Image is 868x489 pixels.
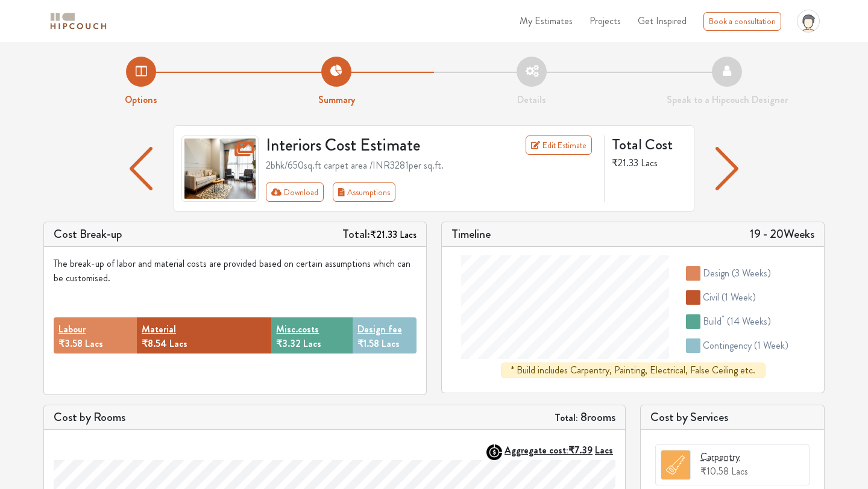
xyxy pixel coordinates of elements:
[400,228,417,241] span: Lacs
[266,158,597,173] div: 2bhk / 650 sq.ft carpet area /INR 3281 per sq.ft.
[486,444,502,460] img: AggregateIcon
[276,322,319,337] button: Misc.costs
[142,322,176,337] button: Material
[731,464,748,478] span: Lacs
[595,443,613,457] span: Lacs
[650,410,814,425] h5: Cost by Services
[130,147,153,190] img: arrow left
[638,14,687,28] span: Get Inspired
[612,156,638,170] span: ₹21.33
[276,337,301,350] span: ₹3.32
[727,314,771,328] span: ( 14 weeks )
[266,182,597,202] div: Toolbar with button groups
[501,363,766,378] div: * Build includes Carpentry, Painting, Electrical, False Ceiling etc.
[732,266,771,280] span: ( 3 weeks )
[700,464,729,478] span: ₹10.58
[722,290,756,304] span: ( 1 week )
[85,337,103,350] span: Lacs
[48,8,108,35] span: logo-horizontal.svg
[318,93,355,107] strong: Summary
[259,135,489,156] h3: Interiors Cost Estimate
[58,322,86,337] button: Labour
[54,227,122,241] h5: Cost Break-up
[48,11,108,32] img: logo-horizontal.svg
[451,227,491,241] h5: Timeline
[342,227,417,241] h5: Total:
[612,135,684,154] h4: Total Cost
[555,410,615,425] h5: 8 rooms
[517,93,546,107] strong: Details
[750,227,814,241] h5: 19 - 20 Weeks
[382,337,400,350] span: Lacs
[703,290,756,305] div: civil
[703,314,771,329] div: build
[526,135,593,155] a: Edit Estimate
[54,257,417,285] div: The break-up of labor and material costs are provided based on certain assumptions which can be c...
[303,337,321,350] span: Lacs
[125,93,157,107] strong: Options
[54,410,125,425] h5: Cost by Rooms
[505,443,613,457] strong: Aggregate cost:
[266,182,405,202] div: First group
[590,14,621,28] span: Projects
[357,337,379,350] span: ₹1.58
[568,443,593,457] span: ₹7.39
[555,411,578,425] strong: Total:
[58,337,83,350] span: ₹3.58
[142,337,167,350] span: ₹8.54
[266,182,324,202] button: Download
[370,228,397,241] span: ₹21.33
[333,182,395,202] button: Assumptions
[715,147,739,190] img: arrow left
[703,12,781,31] div: Book a consultation
[181,135,259,202] img: gallery
[641,156,658,170] span: Lacs
[169,337,187,350] span: Lacs
[754,338,788,352] span: ( 1 week )
[505,444,615,456] button: Aggregate cost:₹7.39Lacs
[703,338,788,353] div: contingency
[357,322,402,337] button: Design fee
[661,450,690,479] img: room.svg
[667,93,788,107] strong: Speak to a Hipcouch Designer
[520,14,573,28] span: My Estimates
[703,266,771,281] div: design
[700,450,740,464] button: Carpentry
